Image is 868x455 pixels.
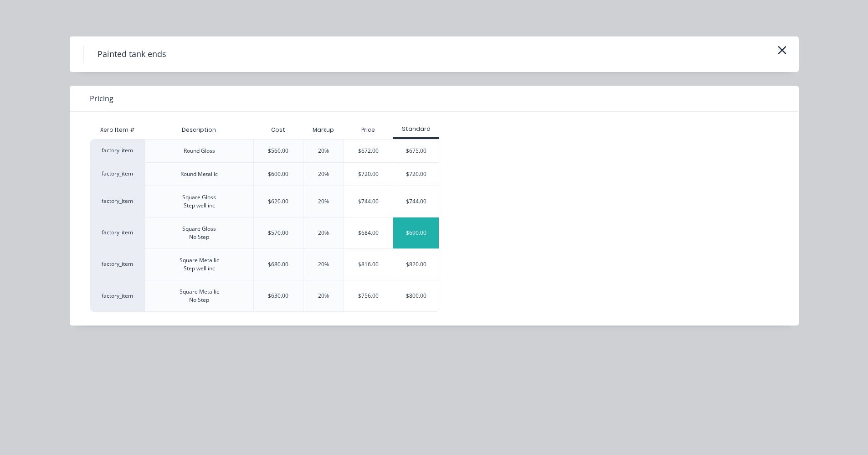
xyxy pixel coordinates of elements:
[90,139,145,162] div: factory_item
[90,280,145,312] div: factory_item
[268,197,288,206] div: $620.00
[393,163,439,186] div: $720.00
[90,248,145,280] div: factory_item
[182,225,216,241] div: Square Gloss No Step
[303,121,344,139] div: Markup
[344,186,393,217] div: $744.00
[318,229,329,237] div: 20%
[182,193,216,210] div: Square Gloss Step well inc
[83,46,180,63] h4: Painted tank ends
[90,217,145,248] div: factory_item
[180,256,219,273] div: Square Metallic Step well inc
[253,121,303,139] div: Cost
[318,197,329,206] div: 20%
[344,249,393,280] div: $816.00
[184,147,215,155] div: Round Gloss
[393,249,439,280] div: $820.00
[344,140,393,162] div: $672.00
[393,125,439,133] div: Standard
[344,121,393,139] div: Price
[318,260,329,269] div: 20%
[393,280,439,311] div: $800.00
[318,147,329,155] div: 20%
[90,121,145,139] div: Xero Item #
[268,170,288,178] div: $600.00
[90,186,145,217] div: factory_item
[344,280,393,311] div: $756.00
[393,217,439,248] div: $690.00
[268,292,288,300] div: $630.00
[393,186,439,217] div: $744.00
[268,229,288,237] div: $570.00
[268,260,288,269] div: $680.00
[344,163,393,186] div: $720.00
[318,292,329,300] div: 20%
[180,170,218,178] div: Round Metallic
[393,140,439,162] div: $675.00
[318,170,329,178] div: 20%
[344,217,393,248] div: $684.00
[90,93,113,104] span: Pricing
[268,147,288,155] div: $560.00
[180,288,219,304] div: Square Metallic No Step
[90,162,145,186] div: factory_item
[175,119,223,141] div: Description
